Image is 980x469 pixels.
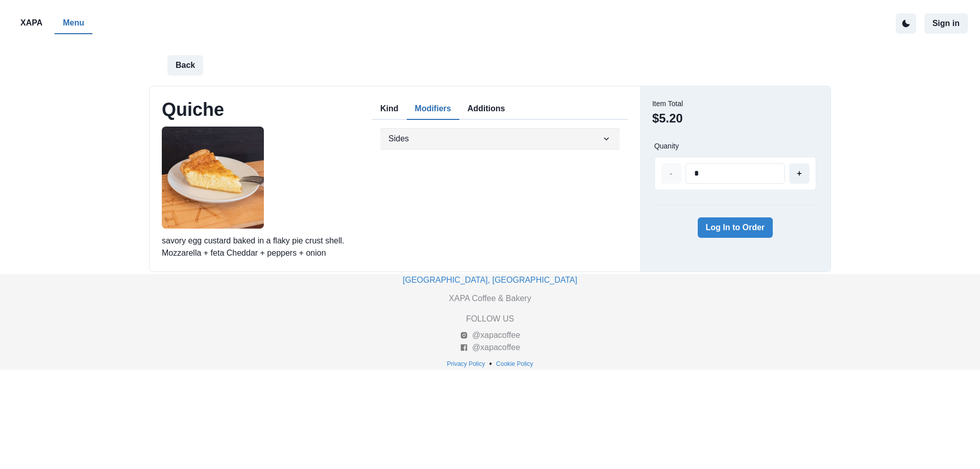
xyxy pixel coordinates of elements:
[388,133,601,145] span: Sides
[466,313,514,325] p: FOLLOW US
[789,163,810,184] button: +
[403,276,577,284] a: [GEOGRAPHIC_DATA], [GEOGRAPHIC_DATA]
[924,13,968,34] button: Sign in
[162,235,366,259] p: savory egg custard baked in a flaky pie crust shell. Mozzarella + feta Cheddar + peppers + onion
[896,13,916,34] button: active dark theme mode
[698,217,773,238] button: Log In to Order
[652,98,683,109] dt: Item Total
[447,359,485,368] p: Privacy Policy
[372,98,407,120] button: Kind
[380,129,620,149] button: Sides
[449,292,531,305] p: XAPA Coffee & Bakery
[459,98,513,120] button: Additions
[460,329,520,341] a: @xapacoffee
[496,359,533,368] p: Cookie Policy
[460,341,520,354] a: @xapacoffee
[162,127,264,229] img: original.jpeg
[407,98,459,120] button: Modifiers
[661,163,681,184] button: -
[162,98,224,120] h2: Quiche
[167,55,203,76] button: Back
[489,358,492,370] p: •
[63,17,84,29] p: Menu
[654,142,679,151] p: Quanity
[20,17,42,29] p: XAPA
[652,109,683,128] dd: $5.20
